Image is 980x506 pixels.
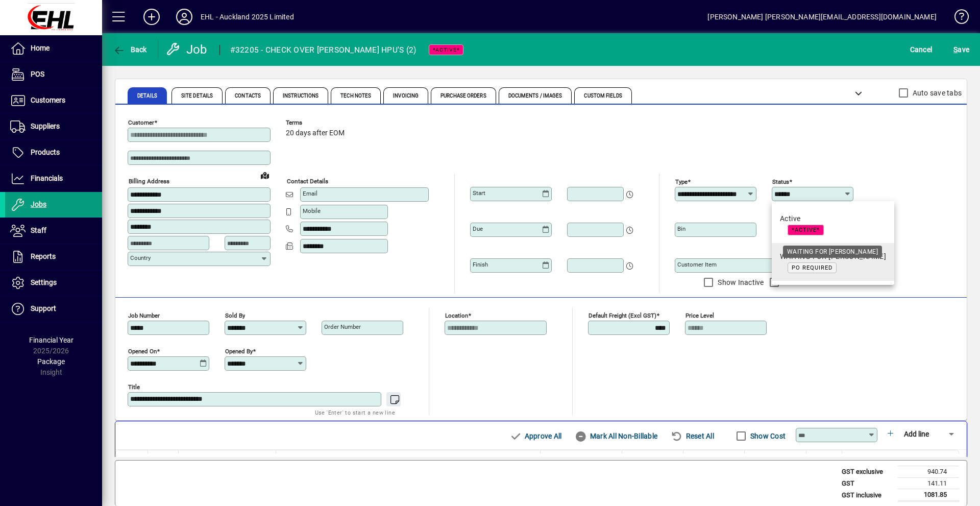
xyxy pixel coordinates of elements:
[772,178,789,185] mat-label: Status
[315,406,395,418] mat-hint: Use 'Enter' to start a new line
[128,312,160,319] mat-label: Job number
[953,41,969,58] span: ave
[181,93,213,99] span: Site Details
[31,122,60,130] span: Suppliers
[707,9,937,25] div: [PERSON_NAME] [PERSON_NAME][EMAIL_ADDRESS][DOMAIN_NAME]
[303,207,321,214] mat-label: Mobile
[473,225,483,232] mat-label: Due
[780,213,824,224] div: Active
[5,218,102,244] a: Staff
[235,93,261,99] span: Contacts
[792,264,832,271] span: PO REQUIRED
[898,477,959,489] td: 141.11
[898,489,959,501] td: 1081.85
[5,270,102,296] a: Settings
[166,41,209,58] div: Job
[508,93,562,99] span: Documents / Images
[201,9,294,25] div: EHL - Auckland 2025 Limited
[783,246,882,258] div: WAITING FOR [PERSON_NAME]
[5,244,102,270] a: Reports
[31,174,63,182] span: Financials
[571,427,661,445] button: Mark All Non-Billable
[286,129,345,137] span: 20 days after EOM
[137,93,157,99] span: Details
[473,261,488,268] mat-label: Finish
[575,428,657,444] span: Mark All Non-Billable
[128,119,154,126] mat-label: Customer
[667,427,718,445] button: Reset All
[257,167,273,183] a: View on map
[128,383,140,391] mat-label: Title
[31,96,65,104] span: Customers
[113,45,147,54] span: Back
[837,466,898,478] td: GST exclusive
[675,178,688,185] mat-label: Type
[110,40,150,59] button: Back
[31,226,46,234] span: Staff
[947,2,967,35] a: Knowledge Base
[584,93,622,99] span: Custom Fields
[677,225,685,232] mat-label: Bin
[5,166,102,191] a: Financials
[29,336,73,344] span: Financial Year
[908,40,935,59] button: Cancel
[898,466,959,478] td: 940.74
[128,348,157,355] mat-label: Opened On
[225,348,253,355] mat-label: Opened by
[31,148,60,156] span: Products
[135,8,168,26] button: Add
[102,40,158,59] app-page-header-button: Back
[168,8,201,26] button: Profile
[911,88,962,98] label: Auto save tabs
[340,93,371,99] span: Tech Notes
[904,430,929,438] span: Add line
[31,44,50,52] span: Home
[324,323,361,330] mat-label: Order number
[230,42,416,58] div: #32205 - CHECK OVER [PERSON_NAME] HPU'S (2)
[31,304,56,312] span: Support
[393,93,419,99] span: Invoicing
[286,119,347,126] span: Terms
[748,431,786,441] label: Show Cost
[31,252,56,260] span: Reports
[445,312,468,319] mat-label: Location
[716,277,764,287] label: Show Inactive
[589,312,656,319] mat-label: Default Freight (excl GST)
[772,205,894,243] mat-option: Active
[505,427,566,445] button: Approve All
[953,45,958,54] span: S
[685,312,714,319] mat-label: Price Level
[5,296,102,322] a: Support
[5,36,102,61] a: Home
[440,93,486,99] span: Purchase Orders
[5,88,102,113] a: Customers
[5,114,102,139] a: Suppliers
[225,312,245,319] mat-label: Sold by
[31,70,44,78] span: POS
[303,190,317,197] mat-label: Email
[910,41,933,58] span: Cancel
[5,140,102,165] a: Products
[837,489,898,501] td: GST inclusive
[31,278,57,286] span: Settings
[951,40,972,59] button: Save
[509,428,561,444] span: Approve All
[671,428,714,444] span: Reset All
[473,189,485,197] mat-label: Start
[780,251,886,262] div: WAITING FOR [PERSON_NAME]
[5,62,102,87] a: POS
[837,477,898,489] td: GST
[130,254,151,261] mat-label: Country
[31,200,46,208] span: Jobs
[283,93,318,99] span: Instructions
[677,261,717,268] mat-label: Customer Item
[772,243,894,281] mat-option: WAITING FOR PO
[37,357,65,366] span: Package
